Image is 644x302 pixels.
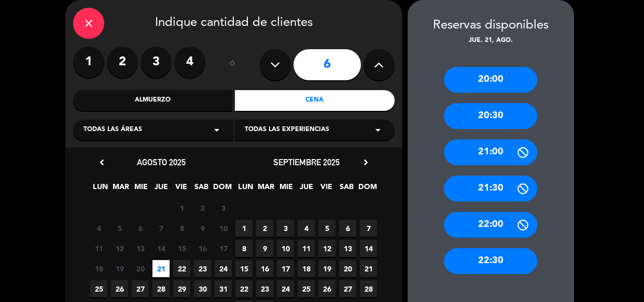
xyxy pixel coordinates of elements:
[277,181,295,198] span: MIE
[318,260,335,277] span: 19
[132,260,149,277] span: 20
[194,280,211,297] span: 30
[194,240,211,257] span: 16
[141,47,172,78] label: 3
[215,280,232,297] span: 31
[111,280,128,297] span: 26
[444,139,537,165] div: 21:00
[360,220,377,237] span: 7
[444,103,537,129] div: 20:30
[152,260,170,277] span: 21
[360,280,377,297] span: 28
[174,47,205,78] label: 4
[256,260,273,277] span: 16
[173,199,190,217] span: 1
[83,125,142,135] span: Todas las áreas
[152,220,170,237] span: 7
[235,90,395,111] div: Cena
[132,220,149,237] span: 6
[111,240,128,257] span: 12
[273,157,340,167] span: septiembre 2025
[277,240,294,257] span: 10
[257,181,274,198] span: MAR
[277,260,294,277] span: 17
[298,220,315,237] span: 4
[73,90,233,111] div: Almuerzo
[298,181,315,198] span: JUE
[318,220,335,237] span: 5
[173,260,190,277] span: 22
[111,260,128,277] span: 19
[152,181,170,198] span: JUE
[215,199,232,217] span: 3
[360,260,377,277] span: 21
[194,199,211,217] span: 2
[132,280,149,297] span: 27
[82,17,95,30] i: close
[444,212,537,238] div: 22:00
[339,260,356,277] span: 20
[235,260,253,277] span: 15
[372,124,384,136] i: arrow_drop_down
[96,157,107,168] i: chevron_left
[90,280,107,297] span: 25
[298,280,315,297] span: 25
[318,280,335,297] span: 26
[235,280,253,297] span: 22
[298,240,315,257] span: 11
[245,125,329,135] span: Todas las experiencias
[318,181,335,198] span: VIE
[360,240,377,257] span: 14
[173,220,190,237] span: 8
[444,248,537,274] div: 22:30
[215,260,232,277] span: 24
[152,280,170,297] span: 28
[216,47,249,83] div: ó
[173,240,190,257] span: 15
[444,67,537,93] div: 20:00
[256,240,273,257] span: 9
[73,8,395,39] div: Indique cantidad de clientes
[358,181,375,198] span: DOM
[193,181,210,198] span: SAB
[339,240,356,257] span: 13
[408,16,574,36] div: Reservas disponibles
[235,220,253,237] span: 1
[211,124,223,136] i: arrow_drop_down
[132,240,149,257] span: 13
[235,240,253,257] span: 8
[194,260,211,277] span: 23
[444,176,537,202] div: 21:30
[213,181,230,198] span: DOM
[137,157,186,167] span: agosto 2025
[90,260,107,277] span: 18
[318,240,335,257] span: 12
[215,240,232,257] span: 17
[194,220,211,237] span: 9
[338,181,355,198] span: SAB
[92,181,109,198] span: LUN
[132,181,149,198] span: MIE
[111,220,128,237] span: 5
[256,280,273,297] span: 23
[277,280,294,297] span: 24
[173,181,190,198] span: VIE
[152,240,170,257] span: 14
[107,47,138,78] label: 2
[298,260,315,277] span: 18
[237,181,254,198] span: LUN
[90,240,107,257] span: 11
[215,220,232,237] span: 10
[339,220,356,237] span: 6
[277,220,294,237] span: 3
[339,280,356,297] span: 27
[73,47,104,78] label: 1
[256,220,273,237] span: 2
[173,280,190,297] span: 29
[90,220,107,237] span: 4
[360,157,371,168] i: chevron_right
[112,181,129,198] span: MAR
[408,36,574,46] div: jue. 21, ago.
